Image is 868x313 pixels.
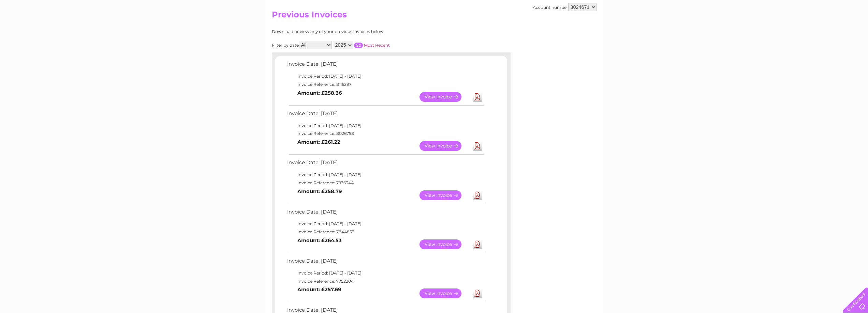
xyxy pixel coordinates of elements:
[285,158,485,171] td: Invoice Date: [DATE]
[845,29,862,34] a: Log out
[420,92,470,102] a: View
[273,4,595,33] div: Clear Business is a trading name of Verastar Limited (registered in [GEOGRAPHIC_DATA] No. 3667643...
[420,141,470,151] a: View
[739,3,786,12] a: 0333 014 3131
[473,92,482,102] a: Download
[285,207,485,220] td: Invoice Date: [DATE]
[285,269,485,277] td: Invoice Period: [DATE] - [DATE]
[297,139,340,145] b: Amount: £261.22
[533,3,597,11] div: Account number
[809,29,819,34] a: Blog
[272,41,451,49] div: Filter by date
[765,29,780,34] a: Energy
[784,29,805,34] a: Telecoms
[272,29,451,34] div: Download or view any of your previous invoices below.
[285,228,485,236] td: Invoice Reference: 7844853
[473,190,482,200] a: Download
[473,239,482,249] a: Download
[30,18,65,38] img: logo.png
[285,72,485,80] td: Invoice Period: [DATE] - [DATE]
[272,10,597,23] h2: Previous Invoices
[473,141,482,151] a: Download
[285,179,485,187] td: Invoice Reference: 7936344
[285,122,485,130] td: Invoice Period: [DATE] - [DATE]
[285,60,485,72] td: Invoice Date: [DATE]
[285,109,485,122] td: Invoice Date: [DATE]
[473,288,482,298] a: Download
[297,286,341,293] b: Amount: £257.69
[285,220,485,228] td: Invoice Period: [DATE] - [DATE]
[420,190,470,200] a: View
[285,256,485,269] td: Invoice Date: [DATE]
[823,29,839,34] a: Contact
[748,29,761,34] a: Water
[297,237,342,244] b: Amount: £264.53
[285,171,485,179] td: Invoice Period: [DATE] - [DATE]
[285,80,485,89] td: Invoice Reference: 8116297
[285,129,485,138] td: Invoice Reference: 8026758
[420,239,470,249] a: View
[285,277,485,285] td: Invoice Reference: 7752204
[297,188,342,194] b: Amount: £258.79
[297,90,342,96] b: Amount: £258.36
[364,43,390,48] a: Most Recent
[420,288,470,298] a: View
